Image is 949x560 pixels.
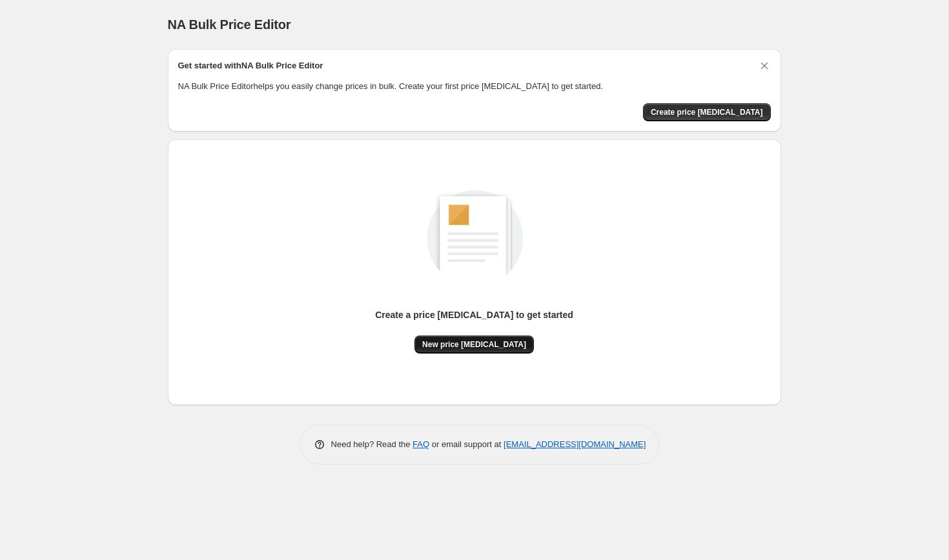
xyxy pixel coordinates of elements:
[168,17,291,32] span: NA Bulk Price Editor
[651,107,763,117] span: Create price [MEDICAL_DATA]
[504,439,646,449] a: [EMAIL_ADDRESS][DOMAIN_NAME]
[413,439,429,449] a: FAQ
[178,80,771,93] p: NA Bulk Price Editor helps you easily change prices in bulk. Create your first price [MEDICAL_DAT...
[375,308,573,321] p: Create a price [MEDICAL_DATA] to get started
[331,439,413,449] span: Need help? Read the
[429,439,504,449] span: or email support at
[643,103,771,121] button: Create price change job
[414,335,534,354] button: New price [MEDICAL_DATA]
[178,59,323,72] h2: Get started with NA Bulk Price Editor
[422,339,526,350] span: New price [MEDICAL_DATA]
[758,59,771,72] button: Dismiss card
